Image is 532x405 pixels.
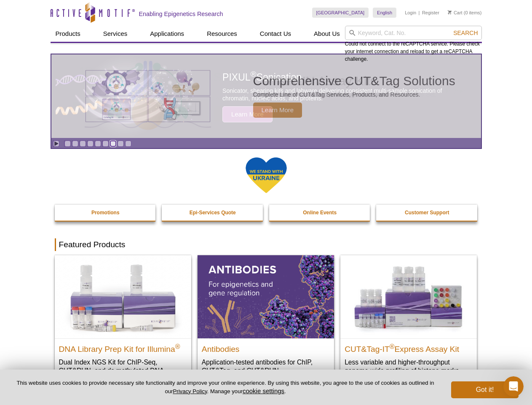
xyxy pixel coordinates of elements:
h2: Comprehensive CUT&Tag Solutions [253,75,455,87]
a: Go to slide 4 [87,140,94,147]
span: Search [453,30,478,36]
h2: Antibodies [202,341,330,354]
a: Go to slide 5 [95,140,101,147]
a: All Antibodies Antibodies Application-tested antibodies for ChIP, CUT&Tag, and CUT&RUN. [198,255,334,383]
span: Learn More [253,103,302,118]
a: Go to slide 7 [110,140,116,147]
a: Go to slide 3 [80,140,86,147]
p: This website uses cookies to provide necessary site functionality and improve your online experie... [13,379,437,395]
p: Less variable and higher-throughput genome-wide profiling of histone marks​. [345,358,473,375]
a: Resources [202,26,242,42]
img: Various genetic charts and diagrams. [85,70,211,123]
li: | [419,8,420,18]
a: Online Events [269,205,371,221]
sup: ® [390,343,395,350]
input: Keyword, Cat. No. [345,26,482,40]
a: Privacy Policy [173,388,207,394]
button: Search [451,29,480,37]
button: Got it! [451,381,519,398]
a: Go to slide 8 [118,140,124,147]
strong: Customer Support [405,210,449,216]
a: CUT&Tag-IT® Express Assay Kit CUT&Tag-IT®Express Assay Kit Less variable and higher-throughput ge... [340,255,477,383]
img: Your Cart [448,10,452,14]
p: Dual Index NGS Kit for ChIP-Seq, CUT&RUN, and ds methylated DNA assays. [59,358,187,383]
a: Register [422,10,439,16]
img: DNA Library Prep Kit for Illumina [55,255,191,338]
a: Promotions [55,205,157,221]
img: We Stand With Ukraine [245,157,287,194]
a: About Us [309,26,345,42]
img: All Antibodies [198,255,334,338]
a: DNA Library Prep Kit for Illumina DNA Library Prep Kit for Illumina® Dual Index NGS Kit for ChIP-... [55,255,191,391]
a: Go to slide 9 [125,140,131,147]
a: Epi-Services Quote [162,205,264,221]
li: (0 items) [448,8,482,18]
a: Login [405,10,416,16]
a: Go to slide 1 [64,140,71,147]
p: Complete Line of CUT&Tag Services, Products, and Resources. [253,91,455,98]
a: [GEOGRAPHIC_DATA] [312,8,369,18]
p: Application-tested antibodies for ChIP, CUT&Tag, and CUT&RUN. [202,358,330,375]
strong: Online Events [303,210,337,216]
img: CUT&Tag-IT® Express Assay Kit [340,255,477,338]
a: Customer Support [376,205,478,221]
strong: Epi-Services Quote [190,210,236,216]
h2: CUT&Tag-IT Express Assay Kit [345,341,473,354]
h2: DNA Library Prep Kit for Illumina [59,341,187,354]
a: English [373,8,396,18]
div: Could not connect to the reCAPTCHA service. Please check your internet connection and reload to g... [345,26,482,63]
a: Services [98,26,133,42]
a: Applications [145,26,189,42]
a: Products [51,26,86,42]
h2: Enabling Epigenetics Research [139,10,223,18]
iframe: Intercom live chat [503,376,524,397]
a: Various genetic charts and diagrams. Comprehensive CUT&Tag Solutions Complete Line of CUT&Tag Ser... [51,54,481,138]
a: Toggle autoplay [53,140,59,147]
a: Cart [448,10,462,16]
button: cookie settings [243,387,284,394]
sup: ® [175,343,180,350]
a: Contact Us [255,26,296,42]
a: Go to slide 6 [102,140,109,147]
a: Go to slide 2 [72,140,78,147]
h2: Featured Products [55,238,478,251]
article: Comprehensive CUT&Tag Solutions [51,54,481,138]
strong: Promotions [91,210,120,216]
